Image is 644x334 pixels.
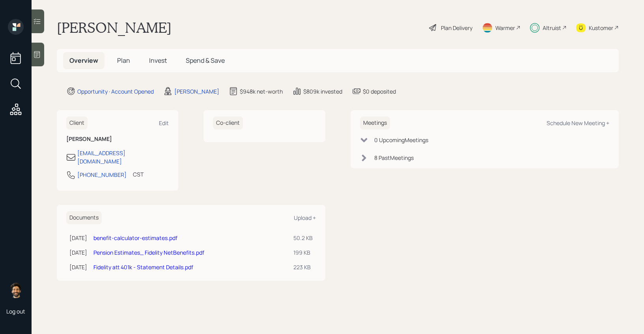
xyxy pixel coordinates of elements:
[149,56,167,65] span: Invest
[360,116,390,129] h6: Meetings
[186,56,225,65] span: Spend & Save
[293,263,313,271] div: 223 KB
[57,19,172,36] h1: [PERSON_NAME]
[159,119,169,127] div: Edit
[93,263,193,271] a: Fidelity att 401k - Statement Details.pdf
[66,211,102,224] h6: Documents
[66,136,169,143] h6: [PERSON_NAME]
[69,263,87,271] div: [DATE]
[133,170,144,178] div: CST
[363,87,396,96] div: $0 deposited
[66,116,88,129] h6: Client
[174,87,219,96] div: [PERSON_NAME]
[240,87,283,96] div: $948k net-worth
[77,149,169,165] div: [EMAIL_ADDRESS][DOMAIN_NAME]
[93,249,204,256] a: Pension Estimates_ Fidelity NetBenefits.pdf
[6,308,25,315] div: Log out
[117,56,130,65] span: Plan
[69,234,87,242] div: [DATE]
[69,248,87,257] div: [DATE]
[374,154,414,162] div: 8 Past Meeting s
[213,116,243,129] h6: Co-client
[495,24,515,32] div: Warmer
[69,56,98,65] span: Overview
[543,24,561,32] div: Altruist
[77,87,154,96] div: Opportunity · Account Opened
[293,248,313,257] div: 199 KB
[441,24,472,32] div: Plan Delivery
[93,234,177,242] a: benefit-calculator-estimates.pdf
[77,171,127,179] div: [PHONE_NUMBER]
[589,24,613,32] div: Kustomer
[8,282,24,298] img: eric-schwartz-headshot.png
[303,87,342,96] div: $809k invested
[547,119,609,127] div: Schedule New Meeting +
[294,214,316,221] div: Upload +
[374,136,428,144] div: 0 Upcoming Meeting s
[293,234,313,242] div: 50.2 KB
